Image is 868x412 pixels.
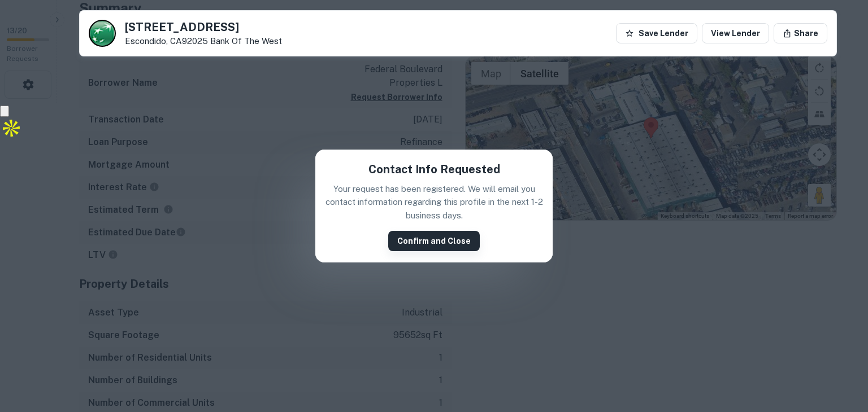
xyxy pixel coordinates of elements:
[324,182,544,222] p: Your request has been registered. We will email you contact information regarding this profile in...
[388,231,480,251] button: Confirm and Close
[210,36,282,46] a: Bank Of The West
[702,23,769,43] a: View Lender
[125,21,282,33] h5: [STREET_ADDRESS]
[125,36,282,46] p: Escondido, CA92025
[774,23,827,43] button: Share
[811,286,868,340] iframe: Chat Widget
[368,161,500,178] h5: Contact Info Requested
[616,23,697,43] button: Save Lender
